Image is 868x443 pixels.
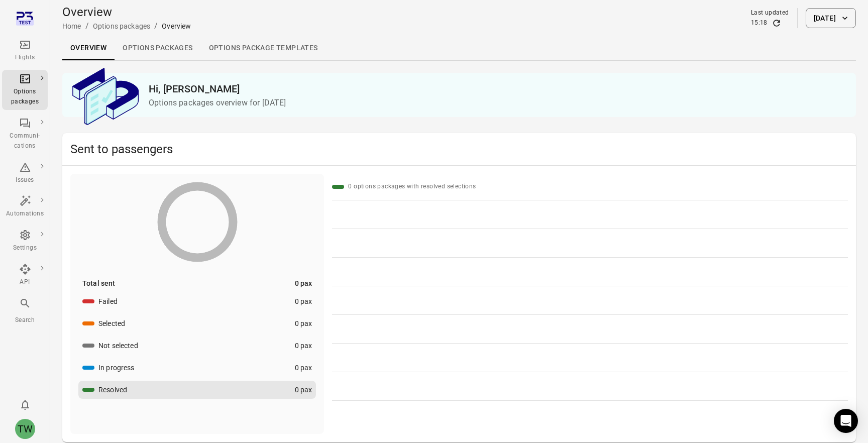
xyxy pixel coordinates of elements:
h2: Hi, [PERSON_NAME] [149,81,848,97]
div: 15:18 [751,18,768,28]
a: Options packages [2,70,48,110]
div: Flights [6,53,44,63]
div: Local navigation [62,36,856,60]
a: Options packages [93,22,150,30]
li: / [85,20,89,32]
div: Overview [162,21,191,31]
a: Home [62,22,81,30]
div: 0 pax [295,278,312,288]
a: API [2,260,48,290]
div: Total sent [82,278,116,288]
button: Notifications [15,395,35,415]
div: Last updated [751,8,789,18]
div: 0 pax [295,296,312,306]
h1: Overview [62,4,191,20]
div: API [6,277,44,287]
button: Refresh data [772,18,782,28]
div: 0 pax [295,363,312,373]
button: Search [2,294,48,328]
li: / [154,20,158,32]
div: Selected [98,318,125,328]
div: TW [15,419,35,439]
div: Communi-cations [6,131,44,151]
div: Automations [6,209,44,219]
div: 0 options packages with resolved selections [348,182,476,192]
button: Resolved0 pax [78,381,316,399]
p: Options packages overview for [DATE] [149,97,848,109]
a: Automations [2,192,48,222]
a: Settings [2,226,48,256]
a: Issues [2,158,48,188]
button: Selected0 pax [78,314,316,333]
a: Overview [62,36,115,60]
div: Options packages [6,87,44,107]
button: Not selected0 pax [78,337,316,355]
a: Communi-cations [2,114,48,154]
div: Issues [6,175,44,185]
div: In progress [98,363,135,373]
div: 0 pax [295,385,312,395]
h2: Sent to passengers [70,141,848,157]
div: Settings [6,243,44,253]
button: In progress0 pax [78,359,316,377]
div: Not selected [98,341,138,351]
div: Open Intercom Messenger [834,409,858,433]
div: 0 pax [295,318,312,328]
div: 0 pax [295,341,312,351]
a: Options packages [115,36,200,60]
nav: Breadcrumbs [62,20,191,32]
a: Options package Templates [201,36,326,60]
button: [DATE] [806,8,856,28]
div: Resolved [98,385,127,395]
button: Failed0 pax [78,292,316,310]
div: Failed [98,296,118,306]
button: Tony Wang [11,415,39,443]
a: Flights [2,36,48,66]
div: Search [6,315,44,325]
